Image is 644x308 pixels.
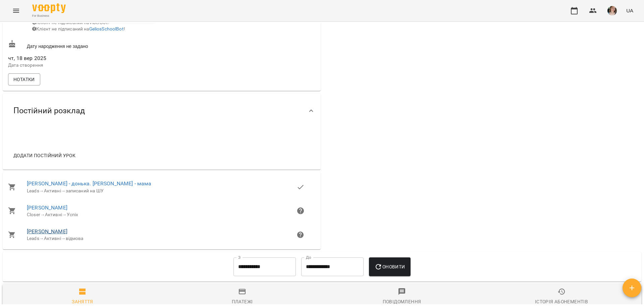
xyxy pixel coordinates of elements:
button: UA [624,4,636,17]
div: Заняття [72,298,93,306]
div: Leads Активні відмова [27,235,297,242]
span: → [62,212,67,217]
span: → [61,188,66,193]
a: [PERSON_NAME] [27,228,67,235]
span: Клієнт не підписаний на ViberBot! [32,20,109,25]
img: Voopty Logo [32,3,66,13]
span: Додати постійний урок [13,151,75,160]
div: Історія абонементів [535,298,588,306]
span: Оновити [374,263,405,271]
span: Постійний розклад [13,106,85,116]
span: → [61,236,66,241]
div: Leads Активні записаний на ШУ [27,188,297,194]
button: Нотатки [8,73,40,85]
span: → [39,236,44,241]
div: Дату народження не задано [7,39,162,51]
p: Дата створення [8,62,160,69]
a: [PERSON_NAME] [27,204,67,211]
img: 6afb9eb6cc617cb6866001ac461bd93f.JPG [607,6,617,15]
span: чт, 18 вер 2025 [8,54,160,62]
span: Клієнт не підписаний на ! [32,26,125,32]
div: Платежі [232,298,253,306]
button: Menu [8,3,24,19]
a: GeliosSchoolBot [89,26,124,32]
span: For Business [32,14,66,18]
span: UA [626,7,633,14]
div: Постійний розклад [3,94,321,128]
span: → [39,188,44,193]
div: Closer Активні Успіх [27,211,297,218]
div: Повідомлення [383,298,421,306]
button: Оновити [369,257,410,276]
span: → [40,212,45,217]
span: Нотатки [13,75,35,83]
button: Додати постійний урок [11,149,78,162]
a: [PERSON_NAME] - донька. [PERSON_NAME] - мама [27,180,152,187]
